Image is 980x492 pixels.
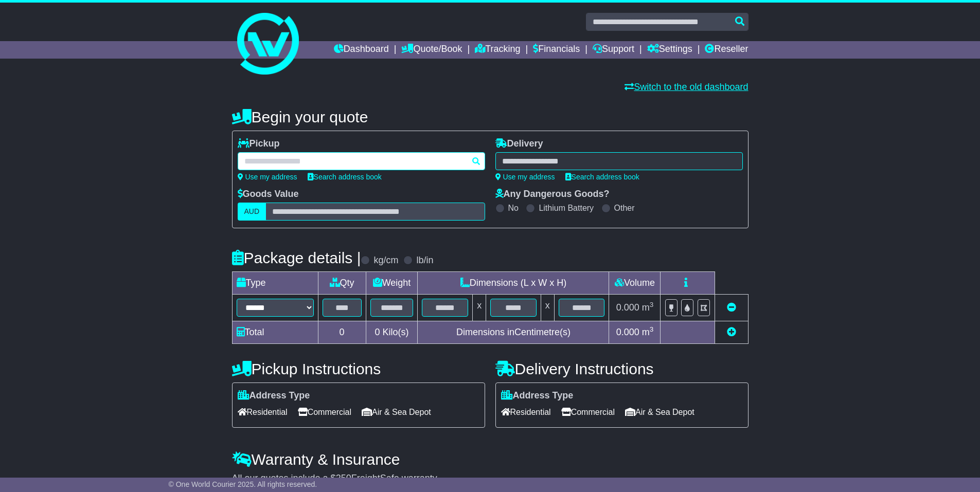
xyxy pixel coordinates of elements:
span: Residential [238,404,288,420]
a: Use my address [495,173,555,181]
h4: Warranty & Insurance [232,451,749,468]
label: kg/cm [373,255,398,266]
td: Volume [609,272,661,295]
sup: 3 [650,301,654,308]
a: Remove this item [727,302,736,313]
td: Dimensions (L x W x H) [418,272,609,295]
span: 0 [375,327,380,337]
span: 250 [336,473,351,483]
a: Settings [647,41,692,59]
h4: Begin your quote [232,108,749,125]
label: Address Type [238,390,310,402]
span: 0.000 [616,302,639,313]
div: All our quotes include a $ FreightSafe warranty. [232,473,749,484]
a: Tracking [475,41,520,59]
a: Search address book [308,173,382,181]
td: Type [232,272,318,295]
td: 0 [318,321,366,344]
label: Delivery [495,138,543,150]
a: Use my address [238,173,297,181]
label: Address Type [501,390,574,402]
td: x [473,295,486,321]
span: Residential [501,404,551,420]
typeahead: Please provide city [238,152,485,170]
a: Quote/Book [401,41,462,59]
span: Commercial [561,404,615,420]
td: Qty [318,272,366,295]
label: AUD [238,203,266,221]
span: Commercial [298,404,351,420]
label: No [508,203,519,213]
span: Air & Sea Depot [625,404,694,420]
label: Pickup [238,138,280,150]
td: Weight [366,272,418,295]
a: Reseller [705,41,748,59]
label: Lithium Battery [539,203,594,213]
a: Dashboard [334,41,389,59]
span: © One World Courier 2025. All rights reserved. [169,480,317,488]
h4: Package details | [232,249,361,266]
label: Any Dangerous Goods? [495,189,610,200]
td: Total [232,321,318,344]
label: Other [614,203,635,213]
a: Switch to the old dashboard [625,82,748,92]
a: Search address book [565,173,639,181]
a: Support [593,41,634,59]
td: Kilo(s) [366,321,418,344]
h4: Pickup Instructions [232,360,485,377]
a: Financials [533,41,580,59]
a: Add new item [727,327,736,337]
span: Air & Sea Depot [362,404,431,420]
sup: 3 [650,325,654,333]
label: Goods Value [238,189,299,200]
td: x [541,295,554,321]
span: 0.000 [616,327,639,337]
h4: Delivery Instructions [495,360,749,377]
span: m [642,327,654,337]
label: lb/in [416,255,433,266]
span: m [642,302,654,313]
td: Dimensions in Centimetre(s) [418,321,609,344]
